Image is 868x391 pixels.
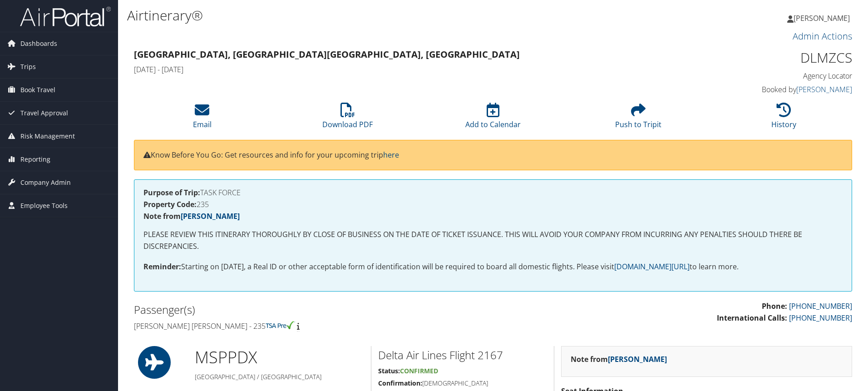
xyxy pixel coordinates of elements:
img: tsa-precheck.png [266,321,295,329]
span: Confirmed [400,366,438,375]
strong: Reminder: [143,262,181,272]
span: Risk Management [20,125,75,148]
a: here [383,150,399,160]
h1: Airtinerary® [127,6,615,25]
span: [PERSON_NAME] [794,13,850,23]
a: [PERSON_NAME] [787,5,859,32]
h5: [GEOGRAPHIC_DATA] / [GEOGRAPHIC_DATA] [195,372,364,381]
h2: Delta Air Lines Flight 2167 [378,347,547,363]
a: [PERSON_NAME] [796,84,852,94]
h4: [DATE] - [DATE] [134,64,669,74]
a: Admin Actions [793,30,852,42]
a: [DOMAIN_NAME][URL] [614,262,690,272]
span: Book Travel [20,79,55,101]
p: Starting on [DATE], a Real ID or other acceptable form of identification will be required to boar... [143,261,843,273]
h4: Booked by [683,84,852,94]
h4: 235 [143,201,843,208]
img: airportal-logo.png [20,6,111,27]
span: Reporting [20,148,50,171]
h4: [PERSON_NAME] [PERSON_NAME] - 235 [134,321,486,331]
strong: Note from [571,354,667,364]
h1: DLMZCS [683,48,852,67]
a: [PERSON_NAME] [608,354,667,364]
strong: Status: [378,366,400,375]
strong: Phone: [762,301,787,311]
span: Dashboards [20,32,57,55]
h1: MSP PDX [195,346,364,369]
p: Know Before You Go: Get resources and info for your upcoming trip [143,149,843,161]
a: [PERSON_NAME] [181,211,240,221]
h5: [DEMOGRAPHIC_DATA] [378,379,547,388]
a: Add to Calendar [465,108,521,129]
a: [PHONE_NUMBER] [789,313,852,323]
strong: [GEOGRAPHIC_DATA], [GEOGRAPHIC_DATA] [GEOGRAPHIC_DATA], [GEOGRAPHIC_DATA] [134,48,520,60]
span: Company Admin [20,171,71,194]
strong: Note from [143,211,240,221]
strong: Confirmation: [378,379,422,387]
strong: Purpose of Trip: [143,188,200,198]
h4: TASK FORCE [143,189,843,196]
a: History [771,108,796,129]
a: Download PDF [322,108,373,129]
p: PLEASE REVIEW THIS ITINERARY THOROUGHLY BY CLOSE OF BUSINESS ON THE DATE OF TICKET ISSUANCE. THIS... [143,229,843,252]
span: Trips [20,55,36,78]
span: Travel Approval [20,102,68,124]
span: Employee Tools [20,194,68,217]
a: [PHONE_NUMBER] [789,301,852,311]
a: Push to Tripit [615,108,661,129]
h4: Agency Locator [683,71,852,81]
strong: International Calls: [717,313,787,323]
h2: Passenger(s) [134,302,486,317]
a: Email [193,108,212,129]
strong: Property Code: [143,199,197,209]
